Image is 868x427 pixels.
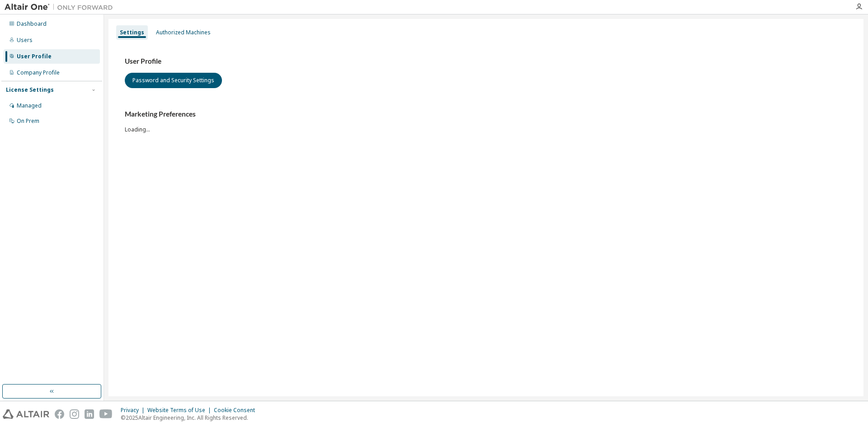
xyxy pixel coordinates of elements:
img: youtube.svg [99,409,113,419]
p: © 2025 Altair Engineering, Inc. All Rights Reserved. [121,414,260,422]
div: Loading... [125,110,847,133]
div: Managed [17,102,42,109]
img: linkedin.svg [85,409,94,419]
div: Company Profile [17,69,60,76]
img: altair_logo.svg [3,409,49,419]
div: Authorized Machines [156,29,211,36]
div: Cookie Consent [214,407,260,414]
div: Settings [120,29,144,36]
img: Altair One [5,3,118,12]
button: Password and Security Settings [125,73,222,88]
h3: User Profile [125,57,847,66]
img: facebook.svg [55,409,64,419]
img: instagram.svg [70,409,79,419]
div: Dashboard [17,20,47,28]
div: Website Terms of Use [147,407,214,414]
div: On Prem [17,117,39,125]
div: Privacy [121,407,147,414]
div: User Profile [17,53,52,60]
div: License Settings [6,86,54,94]
h3: Marketing Preferences [125,110,847,119]
div: Users [17,37,33,44]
